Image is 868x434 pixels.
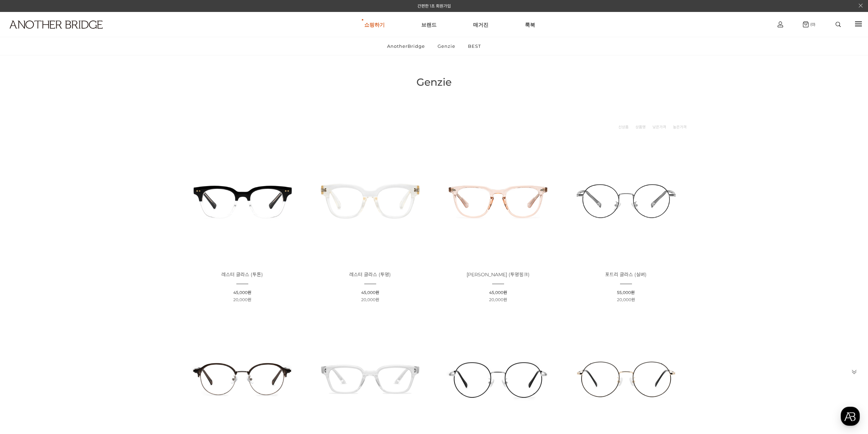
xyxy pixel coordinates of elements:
a: (0) [803,22,815,27]
img: logo [10,20,103,29]
a: 간편한 1초 회원가입 [417,3,451,9]
a: 신상품 [618,124,629,130]
img: 레스터 글라스 투톤 - 세련된 투톤 안경 제품 이미지 [181,139,304,262]
a: logo [3,20,134,45]
a: 상품명 [635,124,646,130]
a: 레스터 글라스 (투톤) [221,272,263,277]
a: 포트리 글라스 (실버) [605,272,647,277]
a: 레스터 글라스 (투명) [349,272,391,277]
a: 낮은가격 [652,124,666,130]
img: 레스터 글라스 - 투명 안경 제품 이미지 [309,139,432,262]
span: 레스터 글라스 (투명) [349,271,391,278]
a: BEST [462,37,487,55]
span: 45,000원 [233,290,251,295]
span: 45,000원 [489,290,507,295]
span: 20,000원 [361,297,379,302]
a: 브랜드 [421,12,437,37]
a: AnotherBridge [381,37,431,55]
a: 쇼핑하기 [364,12,385,37]
a: 매거진 [473,12,488,37]
img: search [836,22,841,27]
span: Genzie [416,76,452,88]
a: 높은가격 [673,124,687,130]
span: 20,000원 [489,297,507,302]
span: 20,000원 [233,297,251,302]
a: [PERSON_NAME] (투명핑크) [467,272,530,277]
span: 45,000원 [361,290,379,295]
a: 룩북 [525,12,535,37]
img: cart [778,22,783,27]
span: 포트리 글라스 (실버) [605,271,647,278]
span: [PERSON_NAME] (투명핑크) [467,271,530,278]
img: 애크런 글라스 - 투명핑크 안경 제품 이미지 [437,139,560,262]
a: Genzie [432,37,461,55]
span: 55,000원 [617,290,635,295]
span: 레스터 글라스 (투톤) [221,271,263,278]
span: (0) [809,22,815,27]
img: 포트리 글라스 - 실버 안경 이미지 [564,139,688,262]
span: 20,000원 [617,297,635,302]
img: cart [803,22,809,27]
